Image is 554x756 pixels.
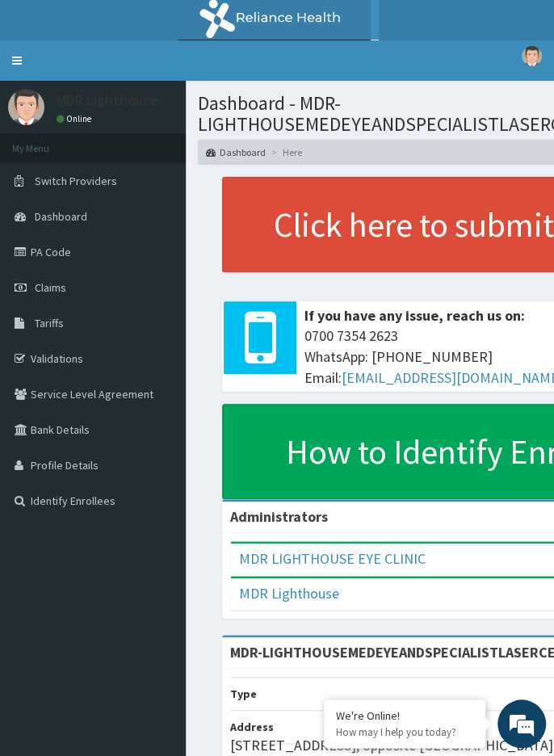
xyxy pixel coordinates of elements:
[336,708,473,723] div: We're Online!
[8,89,44,125] img: User Image
[522,46,542,66] img: User Image
[230,507,328,526] b: Administrators
[336,725,473,739] p: How may I help you today?
[239,549,426,568] a: MDR LIGHTHOUSE EYE CLINIC
[35,280,66,295] span: Claims
[230,687,257,701] b: Type
[57,113,95,124] a: Online
[239,584,339,603] a: MDR Lighthouse
[57,93,157,107] p: MDR Lighthouse
[267,145,302,159] li: Here
[206,145,266,159] a: Dashboard
[230,720,274,734] b: Address
[304,306,525,325] b: If you have any issue, reach us on:
[35,209,87,224] span: Dashboard
[35,174,117,188] span: Switch Providers
[35,316,64,330] span: Tariffs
